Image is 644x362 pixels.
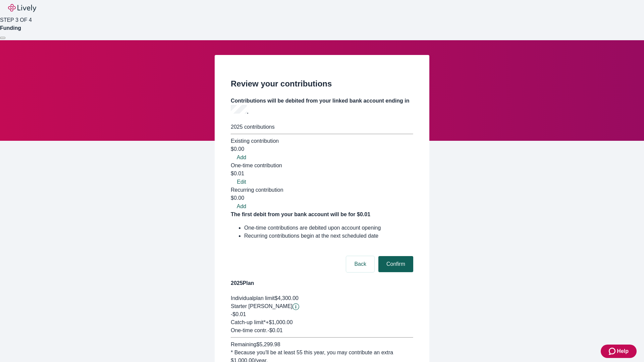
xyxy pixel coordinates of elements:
span: Individual plan limit [231,295,275,301]
span: - $0.01 [267,327,282,333]
div: 2025 contributions [231,123,413,131]
span: One-time contr. [231,327,267,333]
span: -$0.01 [231,311,246,317]
div: $0.00 [231,145,413,153]
div: $0.01 [231,170,413,178]
div: $0.00 [231,194,413,202]
button: Confirm [378,256,413,272]
svg: Zendesk support icon [609,347,617,355]
strong: The first debit from your bank account will be for $0.01 [231,212,370,217]
span: + $1,000.00 [266,319,293,325]
svg: Starter penny details [292,303,299,310]
button: Add [231,202,252,210]
li: One-time contributions are debited upon account opening [244,224,413,232]
span: Catch-up limit* [231,319,266,325]
button: Add [231,154,252,162]
button: Lively will contribute $0.01 to establish your account [292,303,299,310]
span: Starter [PERSON_NAME] [231,303,292,309]
span: $5,299.98 [256,342,280,347]
img: Lively [8,4,36,12]
h4: Contributions will be debited from your linked bank account ending in . [231,97,413,116]
span: $4,300.00 [275,295,299,301]
h4: 2025 Plan [231,279,413,287]
h2: Review your contributions [231,78,413,90]
div: Existing contribution [231,137,413,145]
button: Back [346,256,374,272]
span: Help [617,347,629,355]
button: Edit [231,178,252,186]
button: Zendesk support iconHelp [601,345,637,358]
div: Recurring contribution [231,186,413,194]
div: One-time contribution [231,162,413,170]
li: Recurring contributions begin at the next scheduled date [244,232,413,240]
span: Remaining [231,342,256,347]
